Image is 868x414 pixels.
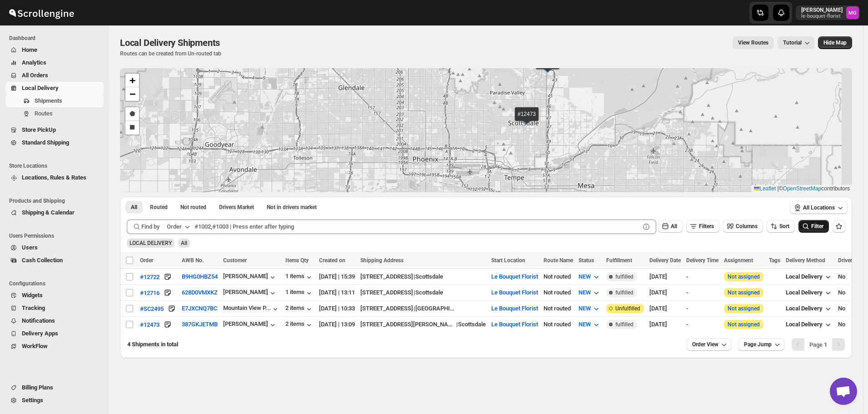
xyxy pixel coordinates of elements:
[686,220,719,233] button: Filters
[780,285,838,300] button: Local Delivery
[754,185,776,192] a: Leaflet
[579,289,591,296] span: NEW
[195,219,640,234] input: #1002,#1003 | Press enter after typing
[140,288,160,297] button: #12716
[140,289,160,296] div: #12716
[786,289,823,296] span: Local Delivery
[687,338,731,351] button: Order View
[5,327,104,340] button: Delivery Apps
[5,107,104,120] button: Routes
[22,244,38,251] span: Users
[790,201,848,214] button: All Locations
[127,341,178,348] span: 4 Shipments in total
[182,321,218,328] button: 387GKJETMB
[5,206,104,219] button: Shipping & Calendar
[780,269,838,284] button: Local Delivery
[175,201,212,214] button: Unrouted
[798,220,829,233] button: Filter
[223,304,271,311] div: Mountain View P...
[22,397,43,404] span: Settings
[9,197,105,205] span: Products and Shipping
[541,63,554,73] img: Marker
[752,185,852,193] div: © contributors
[573,317,606,332] button: NEW
[360,320,486,329] div: |
[360,272,413,281] div: [STREET_ADDRESS]
[150,204,168,211] span: Routed
[22,139,69,146] span: Standard Shipping
[130,75,135,86] span: +
[686,320,718,329] div: -
[615,273,634,280] span: fulfilled
[145,201,173,214] button: Routed
[458,320,486,329] div: Scottsdale
[579,321,591,328] span: NEW
[125,121,139,135] a: Draw a rectangle
[5,302,104,314] button: Tracking
[360,288,486,297] div: |
[579,273,591,280] span: NEW
[5,289,104,302] button: Widgets
[779,223,789,229] span: Sort
[5,381,104,394] button: Billing Plans
[125,107,139,121] a: Draw a polygon
[22,330,58,337] span: Delivery Apps
[214,201,259,214] button: Claimable
[733,36,774,49] button: view route
[140,305,164,312] div: #SC2495
[786,305,823,312] span: Local Delivery
[823,39,847,46] span: Hide Map
[491,257,525,264] span: Start Location
[285,257,309,264] span: Items Qty
[360,320,456,329] div: [STREET_ADDRESS][PERSON_NAME]
[573,269,606,284] button: NEW
[319,288,355,297] div: [DATE] | 13:11
[360,272,486,281] div: |
[615,289,634,296] span: fulfilled
[5,254,104,267] button: Cash Collection
[131,204,137,211] span: All
[744,341,772,348] span: Page Jump
[223,289,277,298] button: [PERSON_NAME]
[182,289,218,296] button: 628D0VMXKZ
[686,304,718,313] div: -
[285,289,314,298] div: 1 items
[724,257,753,264] span: Assignment
[9,232,105,239] span: Users Permissions
[223,320,277,329] div: [PERSON_NAME]
[285,273,314,282] div: 1 items
[5,95,104,107] button: Shipments
[767,220,795,233] button: Sort
[615,321,634,328] span: fulfilled
[182,273,218,280] button: B9HG0HBZ54
[824,341,827,348] b: 1
[699,223,714,229] span: Filters
[125,74,139,87] a: Zoom in
[319,257,345,264] span: Created on
[319,304,355,313] div: [DATE] | 10:33
[846,6,859,19] span: Melody Gluth
[140,304,164,313] button: #SC2495
[9,280,105,287] span: Configurations
[22,46,37,53] span: Home
[738,338,784,351] button: Page Jump
[728,274,760,280] button: Not assigned
[182,257,204,264] span: AWB No.
[319,272,355,281] div: [DATE] | 15:39
[22,126,56,133] span: Store PickUp
[22,304,45,311] span: Tracking
[360,257,404,264] span: Shipping Address
[778,36,814,49] button: Tutorial
[579,305,591,312] span: NEW
[848,10,857,16] text: MG
[140,272,160,281] button: #12722
[22,257,63,264] span: Cash Collection
[544,304,573,313] div: Not routed
[5,171,104,184] button: Locations, Rules & Rates
[728,289,760,296] button: Not assigned
[22,72,48,79] span: All Orders
[22,292,43,299] span: Widgets
[261,201,322,214] button: Un-claimable
[780,317,838,332] button: Local Delivery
